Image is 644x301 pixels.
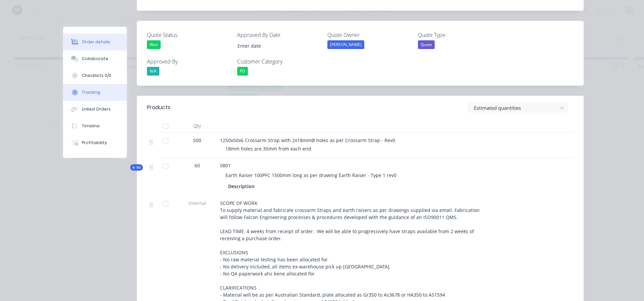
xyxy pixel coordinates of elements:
div: Won [147,40,161,49]
span: Internal [180,200,215,207]
button: Checklists 0/0 [63,67,127,84]
div: Products [147,103,170,112]
button: Profitability [63,134,127,151]
span: 500 [193,137,201,144]
label: Approved By [147,57,231,66]
div: Timeline [82,123,100,129]
button: Linked Orders [63,101,127,118]
div: Tracking [82,89,100,95]
button: Order details [63,34,127,50]
div: PD [237,67,248,76]
div: Collaborate [82,56,108,62]
div: Description [228,181,257,191]
button: Tracking [63,84,127,101]
label: Quote Owner [327,31,411,39]
input: Enter date [233,41,316,51]
div: Qty [177,119,217,133]
button: Kit [130,164,143,171]
button: Collaborate [63,50,127,67]
div: Profitability [82,140,107,146]
label: Quote Type [418,31,502,39]
div: N/A [147,67,159,76]
span: 18mm holes are 35mm from each end [225,145,311,152]
label: Approved By Date [237,31,321,39]
span: 60 [195,162,200,169]
button: Timeline [63,118,127,134]
label: Quote Status [147,31,231,39]
div: Checklists 0/0 [82,73,111,79]
div: Order details [82,39,110,45]
span: Earth Raiser 100PFC 1500mm long as per drawing Earth Raiser - Type 1 rev0 [225,172,396,178]
div: Quote [418,40,435,49]
span: Kit [132,165,141,170]
label: Customer Category [237,57,321,66]
div: Linked Orders [82,106,111,112]
span: 1250x50x6 Crossarm Strap with 2x18mmØ holes as per Crossarm Strap - Rev0 [220,137,395,143]
div: [PERSON_NAME] [327,40,364,49]
span: 0801 [220,162,231,169]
